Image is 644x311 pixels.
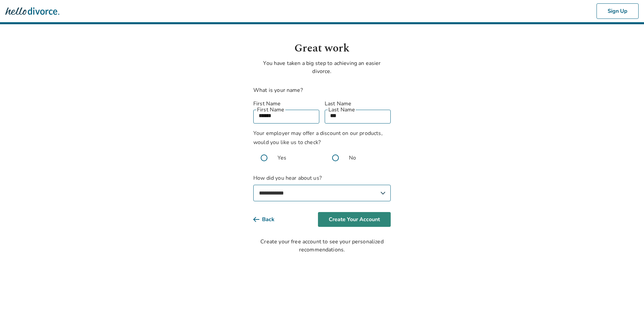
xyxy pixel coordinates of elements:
span: Your employer may offer a discount on our products, would you like us to check? [253,130,383,146]
span: Yes [278,154,286,162]
img: Hello Divorce Logo [5,4,59,18]
label: What is your name? [253,87,303,94]
label: Last Name [325,100,391,108]
h1: Great work [253,40,391,57]
button: Create Your Account [318,212,391,227]
div: Create your free account to see your personalized recommendations. [253,238,391,254]
button: Sign Up [597,3,639,19]
label: How did you hear about us? [253,174,391,201]
p: You have taken a big step to achieving an easier divorce. [253,59,391,75]
span: No [349,154,356,162]
select: How did you hear about us? [253,185,391,201]
label: First Name [253,100,319,108]
iframe: Chat Widget [610,279,644,311]
button: Back [253,212,285,227]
